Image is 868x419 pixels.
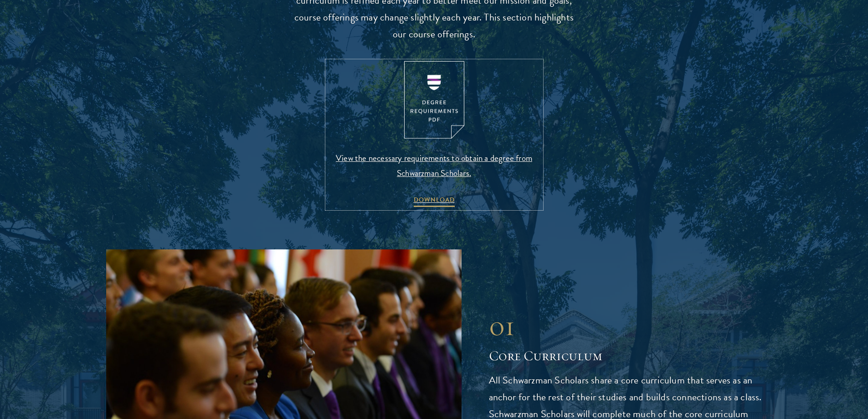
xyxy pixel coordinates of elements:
[489,310,762,342] div: 01
[414,194,455,208] span: DOWNLOAD
[327,61,541,209] a: View the necessary requirements to obtain a degree from Schwarzman Scholars. DOWNLOAD
[489,347,762,365] h2: Core Curriculum
[327,150,541,181] span: View the necessary requirements to obtain a degree from Schwarzman Scholars.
